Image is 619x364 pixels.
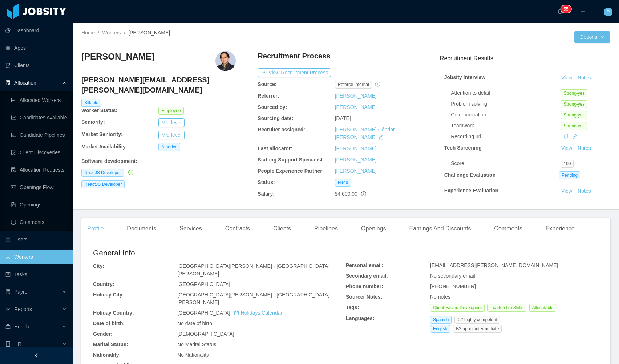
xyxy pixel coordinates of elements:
span: Strong-yes [561,89,587,97]
b: Salary: [258,191,275,197]
i: icon: history [375,82,380,87]
span: [PERSON_NAME] [128,30,170,36]
div: Earnings And Discounts [403,218,477,239]
span: Hired [335,179,351,187]
span: English [430,325,450,333]
button: Mid level [158,131,184,139]
span: ReactJS Developer [81,180,125,188]
p: 5 [566,5,569,13]
div: Teamwork [451,122,561,130]
span: No secondary email [430,273,475,279]
a: Home [81,30,95,36]
span: Client Facing Developers [430,304,485,312]
i: icon: medicine-box [5,324,11,329]
b: Holiday City: [93,292,124,298]
button: icon: exportView Recruitment Process [258,68,331,77]
div: Contracts [219,218,256,239]
b: Market Seniority: [81,131,123,137]
span: [GEOGRAPHIC_DATA][PERSON_NAME] - [GEOGRAPHIC_DATA][PERSON_NAME] [177,292,329,305]
span: P [606,8,610,16]
a: View [559,75,575,81]
b: Tags: [346,304,359,310]
b: Languages: [346,315,375,321]
span: C2 highly competent [454,316,500,324]
span: No Marital Status [177,341,216,347]
a: icon: idcardOpenings Flow [11,180,67,195]
a: icon: messageComments [11,215,67,229]
b: Recruiter assigned: [258,127,305,132]
h4: [PERSON_NAME][EMAIL_ADDRESS][PERSON_NAME][DOMAIN_NAME] [81,75,236,95]
a: icon: line-chartAllocated Workers [11,93,67,107]
b: Status: [258,179,275,185]
a: icon: link [572,134,577,139]
a: [PERSON_NAME] [335,104,377,110]
h2: General Info [93,247,346,259]
b: Date of birth: [93,320,125,326]
span: / [124,30,125,36]
i: icon: calendar [234,310,239,315]
div: Score [451,160,561,167]
a: icon: file-doneAllocation Requests [11,163,67,177]
span: Strong-yes [561,111,587,119]
span: Allocatable [529,304,557,312]
span: $4,600.00 [335,191,357,197]
span: Strong-yes [561,100,587,108]
span: No notes [430,294,450,300]
span: B2 upper intermediate [453,325,502,333]
i: icon: book [5,341,11,347]
div: Services [174,218,207,239]
i: icon: solution [5,80,11,85]
span: [DATE] [335,115,351,121]
b: Last allocator: [258,146,292,151]
b: Personal email: [346,262,384,268]
b: Software development : [81,158,137,164]
a: Workers [102,30,121,36]
button: Optionsicon: down [574,31,610,43]
b: People Experience Partner: [258,168,324,174]
a: [PERSON_NAME] [335,93,377,99]
b: Worker Status: [81,107,117,113]
button: Notes [575,144,594,153]
b: Nationality: [93,352,121,358]
a: icon: file-textOpenings [11,197,67,212]
i: icon: check-circle [128,170,133,175]
i: icon: edit [378,135,383,140]
div: Profile [81,218,109,239]
span: HR [14,341,21,347]
b: Phone number: [346,283,383,289]
span: America [158,143,180,151]
span: [GEOGRAPHIC_DATA][PERSON_NAME] - [GEOGRAPHIC_DATA][PERSON_NAME] [177,263,329,277]
a: icon: exportView Recruitment Process [258,70,331,75]
b: Referrer: [258,93,279,99]
div: Comments [488,218,528,239]
b: Secondary email: [346,273,388,279]
b: Marital Status: [93,341,128,347]
span: Allocation [14,80,36,86]
span: Spanish [430,316,452,324]
a: icon: file-searchClient Discoveries [11,145,67,160]
h3: Recruitment Results [440,54,610,63]
a: icon: userWorkers [5,250,67,264]
span: No Nationality [177,352,209,358]
button: Mid level [158,118,184,127]
h4: Recruitment Process [258,51,330,61]
strong: Tech Screening [444,145,482,151]
a: [PERSON_NAME] Cóndor [PERSON_NAME] [335,127,395,140]
div: Attention to detail [451,89,561,97]
b: Holiday Country: [93,310,134,316]
b: Sourced by: [258,104,287,110]
i: icon: file-protect [5,289,11,294]
span: info-circle [361,191,366,196]
i: icon: plus [580,9,586,14]
strong: Challenge Evaluation [444,172,496,178]
div: Recording url [451,133,561,140]
span: Pending [559,171,580,179]
strong: Jobsity Interview [444,74,486,80]
a: icon: line-chartCandidates Available [11,110,67,125]
span: Billable [81,99,101,107]
a: icon: auditClients [5,58,67,73]
b: Seniority: [81,119,105,125]
h3: [PERSON_NAME] [81,51,154,62]
span: NodeJS Developer [81,169,124,177]
b: Sourcing date: [258,115,293,121]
